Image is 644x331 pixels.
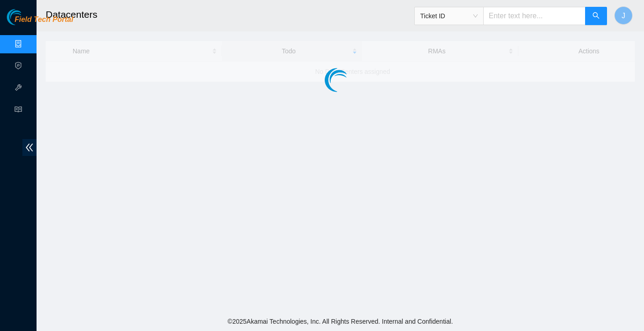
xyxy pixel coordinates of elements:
[7,9,46,25] img: Akamai Technologies
[614,6,633,25] button: J
[622,10,625,21] span: J
[7,16,73,28] a: Akamai TechnologiesField Tech Portal
[592,12,600,21] span: search
[483,7,586,25] input: Enter text here...
[22,139,37,156] span: double-left
[15,102,22,120] span: read
[585,7,607,25] button: search
[15,16,73,24] span: Field Tech Portal
[37,312,644,331] footer: © 2025 Akamai Technologies, Inc. All Rights Reserved. Internal and Confidential.
[420,9,478,23] span: Ticket ID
